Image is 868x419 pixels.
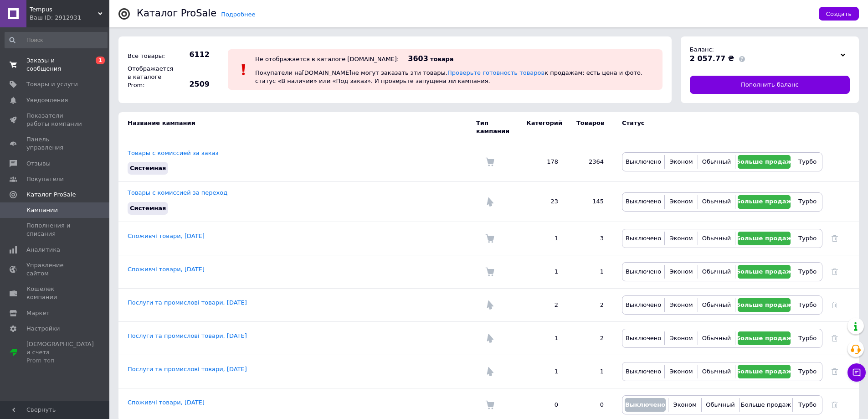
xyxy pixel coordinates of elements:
span: Пополнить баланс [741,81,799,89]
button: Больше продаж [738,195,790,209]
button: Обычный [700,195,733,209]
span: Больше продаж [736,268,792,275]
td: 23 [517,182,567,222]
span: 6112 [178,50,210,60]
button: Выключено [625,265,662,279]
a: Послуги та промислові товари, [DATE] [128,299,247,306]
td: 145 [567,182,613,222]
span: Больше продаж [736,335,792,341]
a: Удалить [832,368,838,375]
td: 1 [567,355,613,388]
button: Турбо [796,155,820,169]
a: Споживчі товари, [DATE] [128,399,205,406]
button: Обычный [704,398,736,412]
span: Обычный [706,401,734,408]
span: Уведомления [26,96,68,104]
span: Каталог ProSale [26,191,76,199]
a: Подробнее [221,11,255,18]
span: Эконом [670,268,693,275]
span: товара [430,56,454,62]
span: Кампании [26,206,58,214]
img: Комиссия за переход [485,300,494,310]
a: Удалить [832,268,838,275]
img: Комиссия за заказ [485,267,494,276]
td: 1 [517,255,567,288]
span: Обычный [702,268,731,275]
span: 1 [96,57,105,64]
span: Аналитика [26,246,60,254]
div: Ваш ID: 2912931 [30,14,109,22]
button: Выключено [625,298,662,312]
div: Каталог ProSale [137,9,216,18]
button: Чат с покупателем [847,363,866,382]
span: Обычный [702,158,731,165]
td: 1 [517,355,567,388]
button: Эконом [667,155,695,169]
span: Больше продаж [736,158,792,165]
img: Комиссия за заказ [485,234,494,243]
button: Эконом [667,331,695,345]
button: Больше продаж [738,365,790,378]
div: Отображается в каталоге Prom: [125,62,175,92]
a: Послуги та промислові товари, [DATE] [128,332,247,339]
span: Эконом [670,301,693,308]
span: 3603 [408,54,428,63]
span: Выключено [625,401,665,408]
button: Турбо [796,298,820,312]
button: Эконом [667,195,695,209]
a: Товары с комиссией за заказ [128,150,218,156]
span: Турбо [798,198,817,205]
button: Больше продаж [738,331,790,345]
span: Больше продаж [736,198,792,205]
span: Заказы и сообщения [26,57,84,73]
span: Панель управления [26,135,84,152]
td: 2 [567,321,613,355]
span: Кошелек компании [26,285,84,301]
span: Управление сайтом [26,261,84,278]
td: 1 [517,222,567,255]
span: Товары и услуги [26,80,78,88]
a: Товары с комиссией за переход [128,189,227,196]
span: Обычный [702,235,731,242]
div: Не отображается в каталоге [DOMAIN_NAME]: [255,56,399,62]
span: Больше продаж [736,235,792,242]
button: Эконом [671,398,699,412]
button: Выключено [625,195,662,209]
span: Обычный [702,368,731,375]
td: 2 [567,288,613,321]
span: Настройки [26,325,60,333]
button: Обычный [700,232,733,245]
td: 2364 [567,142,613,182]
span: Эконом [670,235,693,242]
button: Эконом [667,232,695,245]
button: Турбо [796,365,820,378]
span: Обычный [702,335,731,341]
span: Системная [130,205,166,212]
button: Эконом [667,265,695,279]
button: Эконом [667,365,695,378]
span: Выключено [626,268,661,275]
button: Больше продаж [738,298,790,312]
a: Удалить [832,401,838,408]
td: 1 [517,321,567,355]
span: Выключено [626,368,661,375]
td: Название кампании [118,112,476,142]
a: Удалить [832,301,838,308]
span: Tempus [30,5,98,14]
button: Турбо [796,331,820,345]
td: 2 [517,288,567,321]
span: Покупатели [26,175,64,183]
span: Турбо [798,235,817,242]
span: Пополнения и списания [26,222,84,238]
button: Больше продаж [742,398,790,412]
span: Обычный [702,198,731,205]
button: Больше продаж [738,155,790,169]
span: Обычный [702,301,731,308]
img: Комиссия за переход [485,197,494,207]
button: Выключено [625,398,666,412]
a: Удалить [832,335,838,341]
button: Создать [819,7,859,21]
button: Эконом [667,298,695,312]
span: Покупатели на [DOMAIN_NAME] не могут заказать эти товары. к продажам: есть цена и фото, статус «В... [255,69,642,84]
td: Тип кампании [476,112,517,142]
